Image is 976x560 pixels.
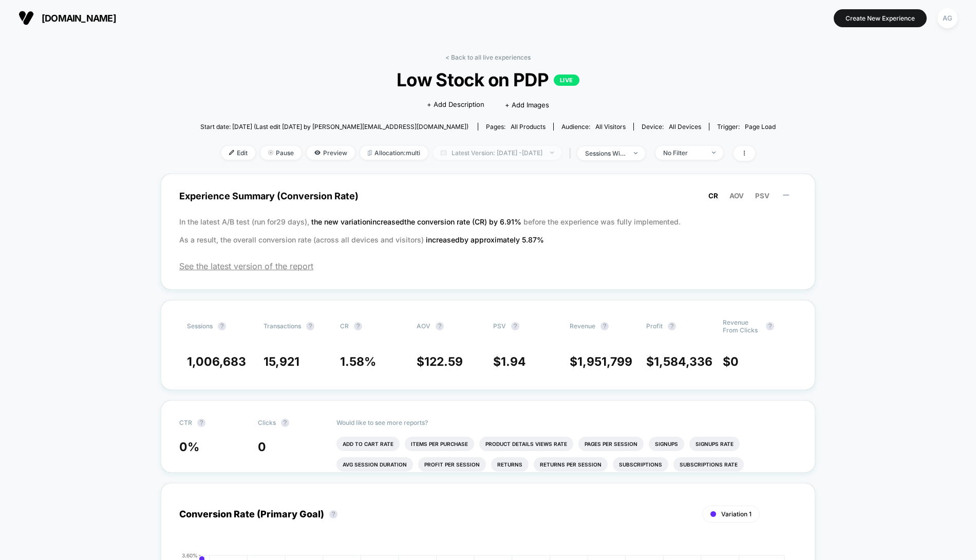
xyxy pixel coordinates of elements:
[417,322,430,330] span: AOV
[669,123,701,130] span: all devices
[668,322,676,330] button: ?
[42,13,116,24] span: [DOMAIN_NAME]
[187,322,213,330] span: Sessions
[561,123,626,130] div: Audience:
[654,354,712,369] span: 1,584,336
[501,354,526,369] span: 1.94
[306,322,314,330] button: ?
[258,419,276,426] span: Clicks
[726,191,747,200] button: AOV
[717,123,776,130] div: Trigger:
[570,322,595,330] span: Revenue
[937,8,958,28] div: AG
[646,354,712,369] span: $
[229,150,234,155] img: edit
[646,322,663,330] span: Profit
[221,146,255,160] span: Edit
[834,9,927,27] button: Create New Experience
[336,419,797,426] p: Would like to see more reports?
[663,149,704,157] div: No Filter
[613,457,668,472] li: Subscriptions
[182,552,198,558] tspan: 3.60%
[752,191,773,200] button: PSV
[705,191,721,200] button: CR
[486,123,546,130] div: Pages:
[218,322,226,330] button: ?
[187,354,246,369] span: 1,006,683
[766,322,774,330] button: ?
[723,354,739,369] span: $
[634,152,637,154] img: end
[745,123,776,130] span: Page Load
[368,150,372,156] img: rebalance
[264,322,301,330] span: Transactions
[179,419,192,426] span: CTR
[311,217,523,226] span: the new variation increased the conversion rate (CR) by 6.91 %
[554,74,579,86] p: LIVE
[721,510,752,518] span: Variation 1
[730,354,739,369] span: 0
[491,457,529,472] li: Returns
[281,419,289,427] button: ?
[268,150,273,155] img: end
[426,235,544,244] span: increased by approximately 5.87 %
[360,146,428,160] span: Allocation: multi
[493,354,526,369] span: $
[179,184,797,208] span: Experience Summary (Conversion Rate)
[723,319,761,334] span: Revenue From Clicks
[633,123,709,130] span: Device:
[550,152,554,154] img: end
[595,123,626,130] span: All Visitors
[479,437,573,451] li: Product Details Views Rate
[585,150,626,157] div: sessions with impression
[708,192,718,200] span: CR
[649,437,684,451] li: Signups
[197,419,205,427] button: ?
[329,510,337,518] button: ?
[307,146,355,160] span: Preview
[505,101,549,109] span: + Add Images
[570,354,632,369] span: $
[445,53,531,61] a: < Back to all live experiences
[441,150,446,155] img: calendar
[336,437,400,451] li: Add To Cart Rate
[179,440,199,454] span: 0 %
[493,322,506,330] span: PSV
[260,146,302,160] span: Pause
[258,440,266,454] span: 0
[511,123,546,130] span: all products
[336,457,413,472] li: Avg Session Duration
[934,8,961,29] button: AG
[179,213,797,249] p: In the latest A/B test (run for 29 days), before the experience was fully implemented. As a resul...
[534,457,608,472] li: Returns Per Session
[179,261,797,271] span: See the latest version of the report
[689,437,740,451] li: Signups Rate
[405,437,474,451] li: Items Per Purchase
[200,123,468,130] span: Start date: [DATE] (Last edit [DATE] by [PERSON_NAME][EMAIL_ADDRESS][DOMAIN_NAME])
[577,354,632,369] span: 1,951,799
[712,152,716,154] img: end
[424,354,463,369] span: 122.59
[229,69,747,90] span: Low Stock on PDP
[354,322,362,330] button: ?
[418,457,486,472] li: Profit Per Session
[427,100,484,110] span: + Add Description
[511,322,519,330] button: ?
[340,354,376,369] span: 1.58 %
[567,146,577,161] span: |
[755,192,769,200] span: PSV
[436,322,444,330] button: ?
[264,354,299,369] span: 15,921
[600,322,609,330] button: ?
[15,10,119,26] button: [DOMAIN_NAME]
[340,322,349,330] span: CR
[578,437,644,451] li: Pages Per Session
[18,10,34,26] img: Visually logo
[729,192,744,200] span: AOV
[433,146,561,160] span: Latest Version: [DATE] - [DATE]
[417,354,463,369] span: $
[673,457,744,472] li: Subscriptions Rate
